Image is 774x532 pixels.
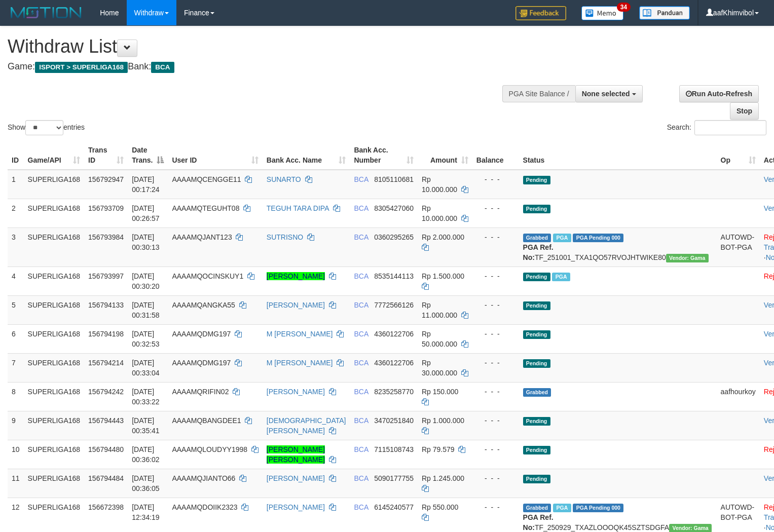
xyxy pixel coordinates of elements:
span: Pending [523,475,550,483]
span: AAAAMQJIANTO66 [172,474,235,482]
span: 156794198 [88,330,124,338]
span: Rp 2.000.000 [422,233,464,241]
div: - - - [476,300,515,310]
th: Date Trans.: activate to sort column descending [128,141,168,170]
th: Amount: activate to sort column ascending [418,141,472,170]
span: 156793709 [88,204,124,212]
span: [DATE] 00:30:13 [132,233,160,251]
div: - - - [476,232,515,242]
span: Copy 0360295265 to clipboard [374,233,414,241]
span: Pending [523,176,550,184]
span: [DATE] 00:32:53 [132,330,160,348]
span: 156672398 [88,503,124,511]
div: - - - [476,174,515,184]
label: Show entries [8,120,85,135]
div: - - - [476,358,515,368]
td: 4 [8,267,24,295]
td: aafhourkoy [717,382,760,411]
span: 34 [617,3,631,12]
span: BCA [354,233,368,241]
a: SUTRISNO [267,233,303,241]
span: Copy 6145240577 to clipboard [374,503,414,511]
span: Copy 3470251840 to clipboard [374,416,414,425]
span: Rp 30.000.000 [422,359,457,377]
span: Rp 1.500.000 [422,272,464,280]
span: [DATE] 00:26:57 [132,204,160,222]
span: Grabbed [523,388,551,397]
span: Copy 7115108743 to clipboard [374,445,414,453]
span: Grabbed [523,234,551,242]
span: Marked by aafsoycanthlai [553,504,571,512]
div: - - - [476,329,515,339]
span: [DATE] 00:33:04 [132,359,160,377]
span: Rp 1.000.000 [422,416,464,425]
td: 1 [8,170,24,199]
td: SUPERLIGA168 [24,440,85,469]
span: BCA [354,503,368,511]
h4: Game: Bank: [8,62,506,72]
td: 9 [8,411,24,440]
div: - - - [476,502,515,512]
span: 156794443 [88,416,124,425]
span: BCA [354,301,368,309]
div: PGA Site Balance / [502,85,575,102]
td: SUPERLIGA168 [24,199,85,227]
span: Marked by aafnonsreyleab [553,234,571,242]
span: Copy 7772566126 to clipboard [374,301,414,309]
span: BCA [354,272,368,280]
span: BCA [354,416,368,425]
td: 11 [8,469,24,498]
span: BCA [354,445,368,453]
div: - - - [476,271,515,281]
td: SUPERLIGA168 [24,469,85,498]
span: AAAAMQTEGUHT08 [172,204,239,212]
div: - - - [476,444,515,454]
a: [DEMOGRAPHIC_DATA][PERSON_NAME] [267,416,346,435]
th: Bank Acc. Number: activate to sort column ascending [350,141,418,170]
td: SUPERLIGA168 [24,267,85,295]
span: Rp 10.000.000 [422,175,457,194]
button: None selected [575,85,643,102]
span: BCA [354,474,368,482]
span: PGA Pending [573,234,623,242]
td: SUPERLIGA168 [24,324,85,353]
span: AAAAMQDMG197 [172,359,231,367]
span: None selected [582,90,630,98]
td: 10 [8,440,24,469]
span: 156793984 [88,233,124,241]
span: Rp 50.000.000 [422,330,457,348]
img: MOTION_logo.png [8,5,85,20]
span: BCA [354,175,368,183]
td: SUPERLIGA168 [24,411,85,440]
span: AAAAMQLOUDYY1998 [172,445,247,453]
input: Search: [694,120,766,135]
span: 156794480 [88,445,124,453]
td: SUPERLIGA168 [24,295,85,324]
a: Stop [730,102,759,120]
td: 8 [8,382,24,411]
span: [DATE] 00:33:22 [132,388,160,406]
span: Pending [523,417,550,426]
label: Search: [667,120,766,135]
span: BCA [354,388,368,396]
span: Pending [523,273,550,281]
span: Copy 8235258770 to clipboard [374,388,414,396]
b: PGA Ref. No: [523,513,554,531]
span: Rp 1.245.000 [422,474,464,482]
span: Rp 550.000 [422,503,458,511]
td: SUPERLIGA168 [24,227,85,267]
span: 156792947 [88,175,124,183]
a: Run Auto-Refresh [679,85,759,102]
a: [PERSON_NAME] [267,503,325,511]
span: Marked by aafnonsreyleab [552,273,570,281]
th: Op: activate to sort column ascending [717,141,760,170]
span: [DATE] 00:30:20 [132,272,160,290]
td: SUPERLIGA168 [24,382,85,411]
span: Grabbed [523,504,551,512]
a: [PERSON_NAME] [267,474,325,482]
img: panduan.png [639,6,690,20]
span: Vendor URL: https://trx31.1velocity.biz [666,254,709,262]
div: - - - [476,203,515,213]
span: AAAAMQJANT123 [172,233,232,241]
img: Feedback.jpg [515,6,566,20]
